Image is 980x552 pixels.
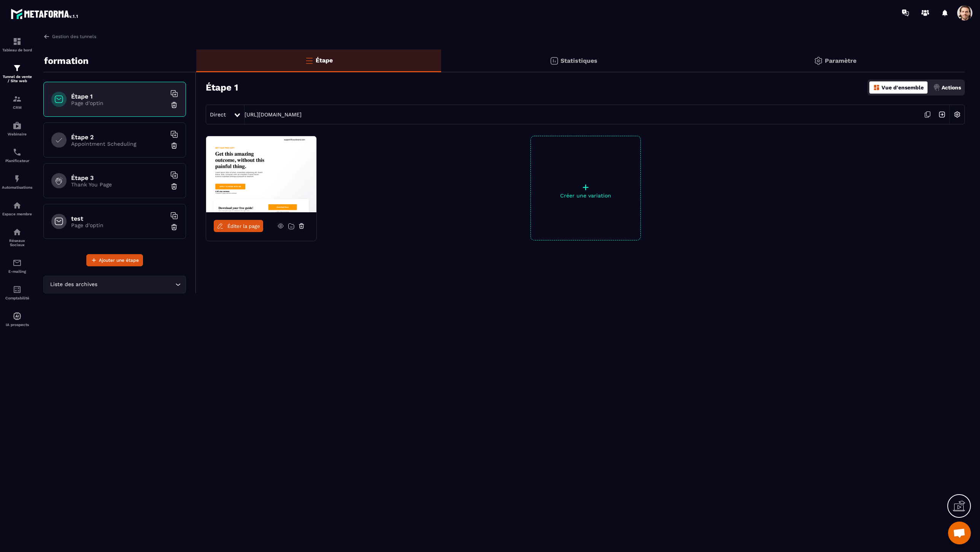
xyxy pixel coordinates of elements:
[13,201,22,210] img: automations
[2,48,32,52] p: Tableau de bord
[71,222,166,228] p: Page d'optin
[2,185,32,189] p: Automatisations
[11,7,79,21] img: logo
[206,136,316,212] img: image
[2,58,32,89] a: formationformationTunnel de vente / Site web
[561,57,597,64] p: Statistiques
[882,84,924,91] p: Vue d'ensemble
[2,296,32,300] p: Comptabilité
[13,285,22,294] img: accountant
[71,181,166,188] p: Thank You Page
[44,53,89,68] p: formation
[71,141,166,147] p: Appointment Scheduling
[948,522,971,544] a: Open chat
[43,33,96,40] a: Gestion des tunnels
[71,93,166,100] h6: Étape 1
[2,222,32,253] a: social-networksocial-networkRéseaux Sociaux
[316,57,333,64] p: Étape
[43,276,186,293] div: Search for option
[2,142,32,169] a: schedulerschedulerPlanificateur
[13,64,22,73] img: formation
[933,84,940,91] img: actions.d6e523a2.png
[245,111,302,118] a: [URL][DOMAIN_NAME]
[170,101,178,109] img: trash
[550,56,559,65] img: stats.20deebd0.svg
[2,279,32,306] a: accountantaccountantComptabilité
[2,89,32,115] a: formationformationCRM
[210,111,226,118] span: Direct
[71,100,166,106] p: Page d'optin
[2,132,32,136] p: Webinaire
[2,269,32,274] p: E-mailing
[814,56,823,65] img: setting-gr.5f69749f.svg
[48,280,99,289] span: Liste des archives
[99,280,173,289] input: Search for option
[2,212,32,216] p: Espace membre
[935,107,949,122] img: arrow-next.bcc2205e.svg
[86,254,143,266] button: Ajouter une étape
[71,215,166,222] h6: test
[942,84,961,91] p: Actions
[13,94,22,103] img: formation
[2,75,32,83] p: Tunnel de vente / Site web
[531,192,640,199] p: Créer une variation
[170,223,178,231] img: trash
[950,107,964,122] img: setting-w.858f3a88.svg
[2,253,32,279] a: emailemailE-mailing
[214,220,263,232] a: Éditer la page
[2,239,32,247] p: Réseaux Sociaux
[13,312,22,321] img: automations
[2,115,32,142] a: automationsautomationsWebinaire
[71,134,166,141] h6: Étape 2
[2,195,32,222] a: automationsautomationsEspace membre
[13,174,22,183] img: automations
[43,33,50,40] img: arrow
[13,148,22,157] img: scheduler
[13,37,22,46] img: formation
[825,57,856,64] p: Paramètre
[2,159,32,163] p: Planificateur
[13,121,22,130] img: automations
[170,183,178,190] img: trash
[2,323,32,327] p: IA prospects
[305,56,314,65] img: bars-o.4a397970.svg
[873,84,880,91] img: dashboard-orange.40269519.svg
[227,223,260,229] span: Éditer la page
[13,258,22,267] img: email
[2,169,32,195] a: automationsautomationsAutomatisations
[531,182,640,192] p: +
[2,105,32,110] p: CRM
[2,31,32,58] a: formationformationTableau de bord
[99,256,139,264] span: Ajouter une étape
[206,82,238,93] h3: Étape 1
[71,174,166,181] h6: Étape 3
[170,142,178,150] img: trash
[13,227,22,237] img: social-network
